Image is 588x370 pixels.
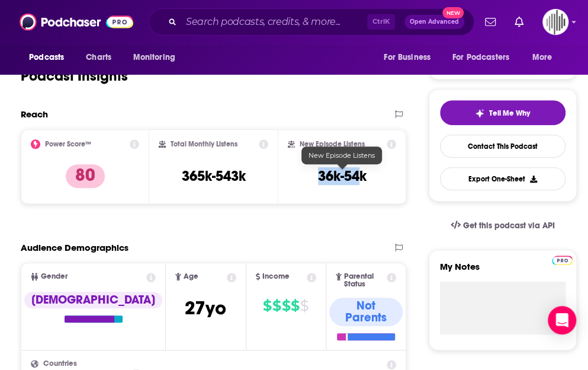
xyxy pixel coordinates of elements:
h2: Power Score™ [45,140,91,148]
a: Show notifications dropdown [480,12,500,32]
button: open menu [445,46,526,69]
p: 80 [66,164,105,188]
span: Logged in as gpg2 [542,9,568,35]
span: For Podcasters [452,49,509,66]
span: Podcasts [29,49,64,66]
span: 27 yo [185,296,226,320]
button: tell me why sparkleTell Me Why [440,100,565,125]
button: Show profile menu [542,9,568,35]
span: $ [282,296,290,315]
span: New Episode Listens [309,151,375,160]
button: open menu [124,46,190,69]
span: Ctrl K [367,14,395,30]
h2: New Episode Listens [300,140,365,148]
div: Search podcasts, credits, & more... [149,8,474,36]
button: open menu [375,46,445,69]
label: My Notes [440,261,565,282]
img: Podchaser - Follow, Share and Rate Podcasts [20,11,133,33]
h2: Total Monthly Listens [171,140,237,148]
span: $ [300,296,309,315]
button: Open AdvancedNew [404,15,464,29]
span: Monitoring [133,49,175,66]
a: Pro website [552,254,573,265]
img: tell me why sparkle [475,109,484,118]
span: Charts [86,49,111,66]
a: Charts [78,46,118,69]
div: [DEMOGRAPHIC_DATA] [24,292,162,308]
span: Parental Status [344,273,385,288]
img: Podchaser Pro [552,256,573,265]
span: Age [184,273,198,280]
a: Contact This Podcast [440,135,565,158]
span: Tell Me Why [489,109,530,118]
h3: 36k-54k [318,167,367,185]
span: $ [263,296,271,315]
span: Get this podcast via API [463,221,555,231]
span: $ [272,296,281,315]
input: Search podcasts, credits, & more... [181,12,367,31]
a: Show notifications dropdown [510,12,528,32]
h1: Podcast Insights [21,67,128,85]
a: Get this podcast via API [441,211,564,240]
div: Open Intercom Messenger [548,306,576,334]
span: Open Advanced [410,19,459,25]
div: Not Parents [329,298,403,326]
span: Income [262,273,290,280]
span: More [532,49,552,66]
h2: Audience Demographics [21,242,128,253]
h3: 365k-543k [182,167,246,185]
button: Export One-Sheet [440,167,565,190]
span: $ [291,296,299,315]
h2: Reach [21,109,48,120]
span: Gender [41,273,68,280]
button: open menu [524,46,567,69]
span: For Business [384,49,430,66]
button: open menu [21,46,79,69]
img: User Profile [542,9,568,35]
span: New [442,7,464,18]
span: Countries [43,360,77,368]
